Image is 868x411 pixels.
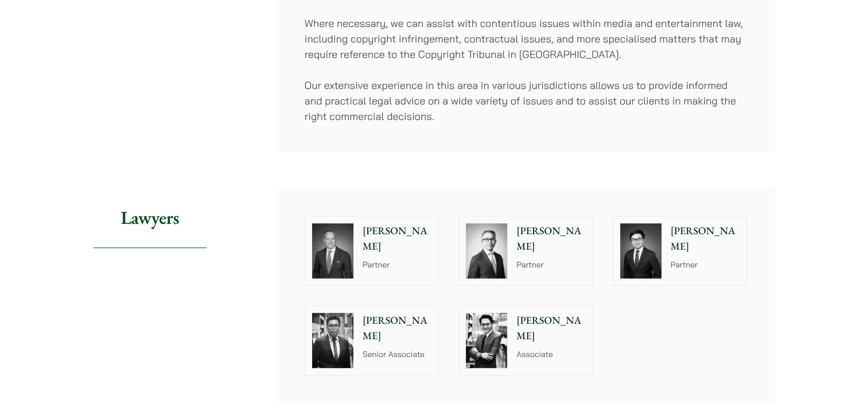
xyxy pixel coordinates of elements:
[516,223,586,254] p: [PERSON_NAME]
[305,15,748,62] p: Where necessary, we can assist with contentious issues within media and entertainment law, includ...
[458,216,593,286] a: [PERSON_NAME] Partner
[516,348,586,360] p: Associate
[363,259,432,271] p: Partner
[516,313,586,344] p: [PERSON_NAME]
[613,216,748,286] a: [PERSON_NAME] Partner
[363,348,432,360] p: Senior Associate
[516,259,586,271] p: Partner
[305,216,439,286] a: [PERSON_NAME] Partner
[671,223,740,254] p: [PERSON_NAME]
[305,77,748,124] p: Our extensive experience in this area in various jurisdictions allows us to provide informed and ...
[458,305,593,375] a: [PERSON_NAME] Associate
[363,313,432,344] p: [PERSON_NAME]
[671,259,740,271] p: Partner
[94,188,207,247] h2: Lawyers
[363,223,432,254] p: [PERSON_NAME]
[305,305,439,375] a: [PERSON_NAME] Senior Associate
